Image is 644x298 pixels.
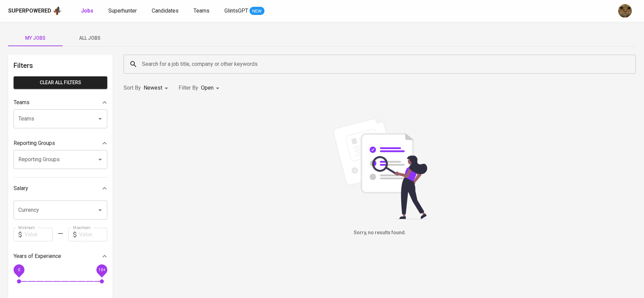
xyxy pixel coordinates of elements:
[250,8,264,15] span: NEW
[144,84,162,92] p: Newest
[18,267,20,272] span: 0
[152,7,180,15] a: Candidates
[194,7,209,14] span: Teams
[67,34,113,42] span: All Jobs
[618,4,632,18] img: ec6c0910-f960-4a00-a8f8-c5744e41279e.jpg
[98,267,105,272] span: 10+
[81,7,93,14] b: Jobs
[19,78,102,87] span: Clear All filters
[152,7,179,14] span: Candidates
[124,84,141,92] p: Sort By
[14,76,107,89] button: Clear All filters
[179,84,198,92] p: Filter By
[14,252,61,260] p: Years of Experience
[12,34,58,42] span: My Jobs
[14,98,30,107] p: Teams
[8,6,62,16] a: Superpoweredapp logo
[79,228,107,241] input: Value
[224,7,248,14] span: GlintsGPT
[124,229,636,237] h6: Sorry, no results found.
[81,7,95,15] a: Jobs
[14,184,28,192] p: Salary
[201,82,222,94] div: Open
[95,114,105,124] button: Open
[8,7,51,15] div: Superpowered
[224,7,264,15] a: GlintsGPT NEW
[14,136,107,150] div: Reporting Groups
[14,182,107,195] div: Salary
[14,60,107,71] h6: Filters
[144,82,170,94] div: Newest
[194,7,211,15] a: Teams
[14,96,107,109] div: Teams
[108,7,138,15] a: Superhunter
[201,85,214,91] span: Open
[53,6,62,16] img: app logo
[14,249,107,263] div: Years of Experience
[95,155,105,164] button: Open
[24,228,53,241] input: Value
[14,139,55,147] p: Reporting Groups
[108,7,137,14] span: Superhunter
[329,117,431,219] img: file_searching.svg
[95,205,105,215] button: Open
